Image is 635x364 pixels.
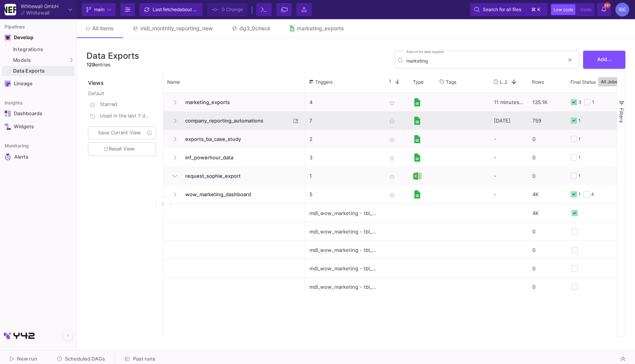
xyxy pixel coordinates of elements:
div: IBE [615,3,629,17]
mat-icon: star_border [387,154,397,163]
div: 4K [528,185,567,204]
span: Tags [446,79,456,85]
button: All Jobs [598,77,620,86]
button: ⌘k [529,5,544,14]
span: Rows [532,79,544,85]
div: mdl_wow_marketing - tbl_wow_marketing_table_int [309,260,378,278]
div: Used in the last 7 days [100,110,151,122]
a: Navigation iconAlerts [2,151,75,164]
div: Press SPACE to select this row. [163,130,305,148]
div: 0 [528,130,567,148]
img: Tab icon [132,25,139,32]
div: Press SPACE to select this row. [163,240,305,259]
img: Navigation icon [5,124,11,130]
button: Code [578,4,593,15]
span: Code [580,7,591,12]
div: Press SPACE to select this row. [163,277,305,296]
img: [Legacy] Google Sheets [413,117,421,125]
div: - [490,167,528,185]
input: Search for name, ... [406,58,564,64]
div: - [490,148,528,167]
div: 0 [528,278,567,296]
mat-icon: star_border [387,172,397,181]
p: 2 [309,130,378,148]
div: Press SPACE to select this row. [163,185,305,204]
div: dg3_0check [239,25,271,31]
button: Low code [551,4,575,15]
a: Navigation iconLineage [2,78,75,90]
div: 1 [578,149,580,167]
div: Views [86,71,159,87]
p: 7 [309,112,378,130]
span: marketing_exports [181,93,301,111]
div: Press SPACE to select this row. [163,167,305,185]
span: company_reporting_automations [181,112,291,130]
div: marketing_exports [297,25,344,31]
img: Navigation icon [5,111,11,117]
span: 129 [86,62,95,68]
div: Integrations [13,46,73,53]
div: 1 [578,185,580,204]
div: Last fetched [153,4,199,15]
span: request_sophie_export [181,167,301,185]
mat-icon: star_border [387,117,397,126]
span: Past runs [133,356,155,362]
div: Whitewall [26,10,50,15]
span: main [94,4,105,15]
a: Navigation iconWidgets [2,121,75,133]
div: - [490,185,528,204]
img: [Legacy] Google Sheets [413,190,421,199]
div: 0 [528,148,567,167]
span: 99+ [604,2,610,8]
span: Scheduled DAGs [65,356,105,362]
span: 2 [505,79,507,85]
div: Press SPACE to select this row. [163,148,305,167]
span: about 1 hour ago [180,7,215,12]
div: mdl_wow_marketing - tbl_wow_marketing_2025_all_shops [309,204,378,222]
button: main [82,3,116,16]
span: k [537,5,540,14]
div: - [490,130,528,148]
img: YZ4Yr8zUCx6JYM5gIgaTIQYeTXdcwQjnYC8iZtTV.png [5,4,16,15]
span: inf_powerhour_data [181,149,301,167]
div: Whitewall GmbH [21,4,58,9]
span: Low code [554,7,573,12]
span: 1 [386,78,391,85]
div: [DATE] [490,111,528,130]
mat-icon: star_border [387,98,397,108]
div: 4 [591,185,594,204]
div: mdl_monthtly_reporting_new [140,25,213,31]
button: Starred [86,99,158,110]
div: 135.1K [528,93,567,111]
button: IBE [613,3,629,17]
img: Navigation icon [5,35,11,41]
img: Navigation icon [5,81,11,87]
span: Models [13,57,31,63]
div: Lineage [14,81,64,87]
div: Data Exports [13,68,73,74]
div: mdl_wow_marketing - tbl_wow_marketing_table_dach [309,223,378,241]
span: exports_ba_case_study [181,130,301,148]
button: Last fetchedabout 1 hour ago [140,3,203,16]
img: [Legacy] Google Sheets [413,135,421,143]
div: entries [86,61,139,68]
div: 0 [528,167,567,185]
div: mdl_wow_marketing - tbl_wow_marketing_table_int_2024 [309,278,378,296]
span: wow_marketing_dashboard [181,185,301,204]
div: 0 [528,241,567,259]
button: Add... [583,51,625,69]
span: All items [92,25,114,31]
div: 4K [528,204,567,222]
div: 0 [528,259,567,277]
p: 5 [309,185,378,204]
span: Reset View [104,146,135,152]
a: Data Exports [2,66,75,76]
div: 11 minutes ago [490,93,528,111]
span: ⌘ [531,5,536,14]
div: Alerts [14,154,64,160]
div: Press SPACE to select this row. [163,204,305,222]
div: Press SPACE to select this row. [163,93,305,111]
span: Triggers [315,79,332,85]
button: Used in the last 7 days [86,110,158,122]
button: Save Current View [88,126,156,139]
